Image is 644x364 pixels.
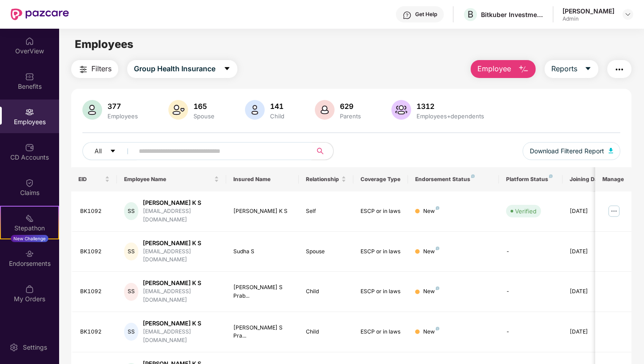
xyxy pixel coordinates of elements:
[233,247,292,256] div: Sudha S
[423,247,439,256] div: New
[124,176,212,183] span: Employee Name
[549,174,553,178] img: svg+xml;base64,PHN2ZyB4bWxucz0iaHR0cDovL3d3dy53My5vcmcvMjAwMC9zdmciIHdpZHRoPSI4IiBoZWlnaHQ9IjgiIH...
[436,206,439,210] img: svg+xml;base64,PHN2ZyB4bWxucz0iaHR0cDovL3d3dy53My5vcmcvMjAwMC9zdmciIHdpZHRoPSI4IiBoZWlnaHQ9IjgiIH...
[1,224,58,233] div: Stepathon
[110,148,116,155] span: caret-down
[223,65,231,73] span: caret-down
[338,113,363,120] div: Parents
[436,327,439,330] img: svg+xml;base64,PHN2ZyB4bWxucz0iaHR0cDovL3d3dy53My5vcmcvMjAwMC9zdmciIHdpZHRoPSI4IiBoZWlnaHQ9IjgiIH...
[468,9,473,20] span: B
[436,286,439,290] img: svg+xml;base64,PHN2ZyB4bWxucz0iaHR0cDovL3d3dy53My5vcmcvMjAwMC9zdmciIHdpZHRoPSI4IiBoZWlnaHQ9IjgiIH...
[607,204,621,218] img: manageButton
[562,15,614,22] div: Admin
[403,11,412,20] img: svg+xml;base64,PHN2ZyBpZD0iSGVscC0zMngzMiIgeG1sbnM9Imh0dHA6Ly93d3cudzMub3JnLzIwMDAvc3ZnIiB3aWR0aD...
[192,113,216,120] div: Spouse
[268,102,286,111] div: 141
[562,7,614,15] div: [PERSON_NAME]
[624,11,631,18] img: svg+xml;base64,PHN2ZyBpZD0iRHJvcGRvd24tMzJ4MzIiIHhtbG5zPSJodHRwOi8vd3d3LnczLm9yZy8yMDAwL3N2ZyIgd2...
[338,102,363,111] div: 629
[415,102,486,111] div: 1312
[570,328,610,336] div: [DATE]
[306,176,339,183] span: Relationship
[545,60,598,78] button: Reportscaret-down
[518,64,529,75] img: svg+xml;base64,PHN2ZyB4bWxucz0iaHR0cDovL3d3dy53My5vcmcvMjAwMC9zdmciIHhtbG5zOnhsaW5rPSJodHRwOi8vd3...
[80,328,110,336] div: BK1092
[499,312,562,352] td: -
[361,328,401,336] div: ESCP or in laws
[515,207,537,216] div: Verified
[477,63,511,74] span: Employee
[609,148,613,153] img: svg+xml;base64,PHN2ZyB4bWxucz0iaHR0cDovL3d3dy53My5vcmcvMjAwMC9zdmciIHhtbG5zOnhsaW5rPSJodHRwOi8vd3...
[306,287,346,296] div: Child
[471,60,536,78] button: Employee
[127,60,237,78] button: Group Health Insurancecaret-down
[143,319,219,328] div: [PERSON_NAME] K S
[78,64,89,75] img: svg+xml;base64,PHN2ZyB4bWxucz0iaHR0cDovL3d3dy53My5vcmcvMjAwMC9zdmciIHdpZHRoPSIyNCIgaGVpZ2h0PSIyNC...
[530,146,604,156] span: Download Filtered Report
[233,324,292,341] div: [PERSON_NAME] S Pra...
[315,100,335,120] img: svg+xml;base64,PHN2ZyB4bWxucz0iaHR0cDovL3d3dy53My5vcmcvMjAwMC9zdmciIHhtbG5zOnhsaW5rPSJodHRwOi8vd3...
[306,328,346,336] div: Child
[499,232,562,272] td: -
[570,287,610,296] div: [DATE]
[192,102,216,111] div: 165
[245,100,265,120] img: svg+xml;base64,PHN2ZyB4bWxucz0iaHR0cDovL3d3dy53My5vcmcvMjAwMC9zdmciIHhtbG5zOnhsaW5rPSJodHRwOi8vd3...
[71,167,117,191] th: EID
[117,167,226,191] th: Employee Name
[306,207,346,216] div: Self
[124,243,139,260] div: SS
[11,9,69,20] img: New Pazcare Logo
[25,285,34,294] img: svg+xml;base64,PHN2ZyBpZD0iTXlfT3JkZXJzIiBkYXRhLW5hbWU9Ik15IE9yZGVycyIgeG1sbnM9Imh0dHA6Ly93d3cudz...
[423,287,439,296] div: New
[134,63,215,74] span: Group Health Insurance
[71,60,118,78] button: Filters
[124,283,139,301] div: SS
[143,328,219,345] div: [EMAIL_ADDRESS][DOMAIN_NAME]
[299,167,353,191] th: Relationship
[25,178,34,187] img: svg+xml;base64,PHN2ZyBpZD0iQ2xhaW0iIHhtbG5zPSJodHRwOi8vd3d3LnczLm9yZy8yMDAwL3N2ZyIgd2lkdGg9IjIwIi...
[106,113,140,120] div: Employees
[143,207,219,224] div: [EMAIL_ADDRESS][DOMAIN_NAME]
[614,64,625,75] img: svg+xml;base64,PHN2ZyB4bWxucz0iaHR0cDovL3d3dy53My5vcmcvMjAwMC9zdmciIHdpZHRoPSIyNCIgaGVpZ2h0PSIyNC...
[226,167,299,191] th: Insured Name
[506,176,555,183] div: Platform Status
[25,37,34,46] img: svg+xml;base64,PHN2ZyBpZD0iSG9tZSIgeG1sbnM9Imh0dHA6Ly93d3cudzMub3JnLzIwMDAvc3ZnIiB3aWR0aD0iMjAiIG...
[143,239,219,247] div: [PERSON_NAME] K S
[78,176,103,183] span: EID
[570,247,610,256] div: [DATE]
[523,142,620,160] button: Download Filtered Report
[361,247,401,256] div: ESCP or in laws
[233,283,292,300] div: [PERSON_NAME] S Prab...
[311,147,329,155] span: search
[143,287,219,304] div: [EMAIL_ADDRESS][DOMAIN_NAME]
[353,167,408,191] th: Coverage Type
[106,102,140,111] div: 377
[143,247,219,264] div: [EMAIL_ADDRESS][DOMAIN_NAME]
[124,323,139,341] div: SS
[562,167,617,191] th: Joining Date
[415,113,486,120] div: Employees+dependents
[423,328,439,336] div: New
[80,287,110,296] div: BK1092
[471,174,475,178] img: svg+xml;base64,PHN2ZyB4bWxucz0iaHR0cDovL3d3dy53My5vcmcvMjAwMC9zdmciIHdpZHRoPSI4IiBoZWlnaHQ9IjgiIH...
[25,72,34,81] img: svg+xml;base64,PHN2ZyBpZD0iQmVuZWZpdHMiIHhtbG5zPSJodHRwOi8vd3d3LnczLm9yZy8yMDAwL3N2ZyIgd2lkdGg9Ij...
[481,10,544,19] div: Bitkuber Investments Pvt Limited
[80,247,110,256] div: BK1092
[361,287,401,296] div: ESCP or in laws
[436,247,439,250] img: svg+xml;base64,PHN2ZyB4bWxucz0iaHR0cDovL3d3dy53My5vcmcvMjAwMC9zdmciIHdpZHRoPSI4IiBoZWlnaHQ9IjgiIH...
[11,235,48,242] div: New Challenge
[391,100,411,120] img: svg+xml;base64,PHN2ZyB4bWxucz0iaHR0cDovL3d3dy53My5vcmcvMjAwMC9zdmciIHhtbG5zOnhsaW5rPSJodHRwOi8vd3...
[415,11,437,18] div: Get Help
[268,113,286,120] div: Child
[94,146,102,156] span: All
[25,249,34,258] img: svg+xml;base64,PHN2ZyBpZD0iRW5kb3JzZW1lbnRzIiB4bWxucz0iaHR0cDovL3d3dy53My5vcmcvMjAwMC9zdmciIHdpZH...
[91,63,112,74] span: Filters
[82,100,102,120] img: svg+xml;base64,PHN2ZyB4bWxucz0iaHR0cDovL3d3dy53My5vcmcvMjAwMC9zdmciIHhtbG5zOnhsaW5rPSJodHRwOi8vd3...
[584,65,592,73] span: caret-down
[551,63,577,74] span: Reports
[143,279,219,287] div: [PERSON_NAME] K S
[9,343,18,352] img: svg+xml;base64,PHN2ZyBpZD0iU2V0dGluZy0yMHgyMCIgeG1sbnM9Imh0dHA6Ly93d3cudzMub3JnLzIwMDAvc3ZnIiB3aW...
[124,202,139,220] div: SS
[499,272,562,312] td: -
[595,167,631,191] th: Manage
